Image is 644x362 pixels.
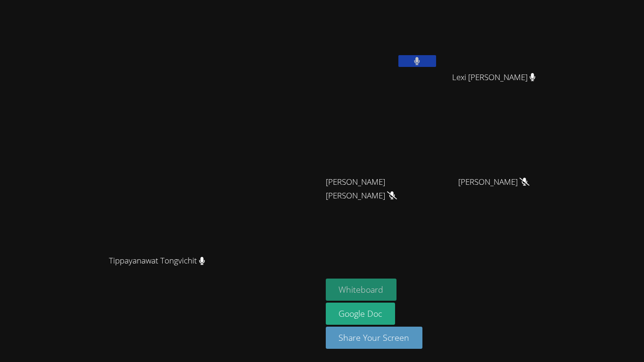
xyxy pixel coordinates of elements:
[458,175,529,189] span: [PERSON_NAME]
[452,71,536,84] span: Lexi [PERSON_NAME]
[326,279,397,301] button: Whiteboard
[326,175,430,203] span: [PERSON_NAME] [PERSON_NAME]
[109,254,205,268] span: Tippayanawat Tongvichit
[326,327,423,349] button: Share Your Screen
[326,303,396,325] a: Google Doc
